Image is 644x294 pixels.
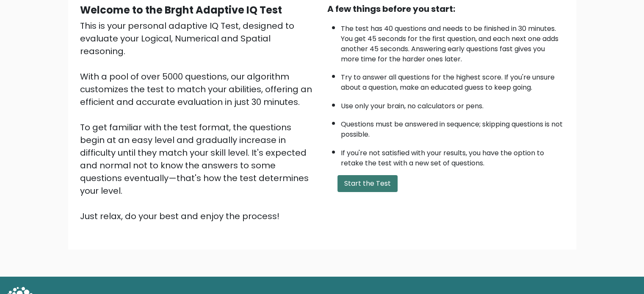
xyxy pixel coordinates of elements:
[341,115,564,140] li: Questions must be answered in sequence; skipping questions is not possible.
[80,3,282,17] b: Welcome to the Brght Adaptive IQ Test
[341,19,564,64] li: The test has 40 questions and needs to be finished in 30 minutes. You get 45 seconds for the firs...
[327,3,564,15] div: A few things before you start:
[341,144,564,168] li: If you're not satisfied with your results, you have the option to retake the test with a new set ...
[80,19,317,223] div: This is your personal adaptive IQ Test, designed to evaluate your Logical, Numerical and Spatial ...
[341,68,564,93] li: Try to answer all questions for the highest score. If you're unsure about a question, make an edu...
[337,175,398,192] button: Start the Test
[341,97,564,111] li: Use only your brain, no calculators or pens.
